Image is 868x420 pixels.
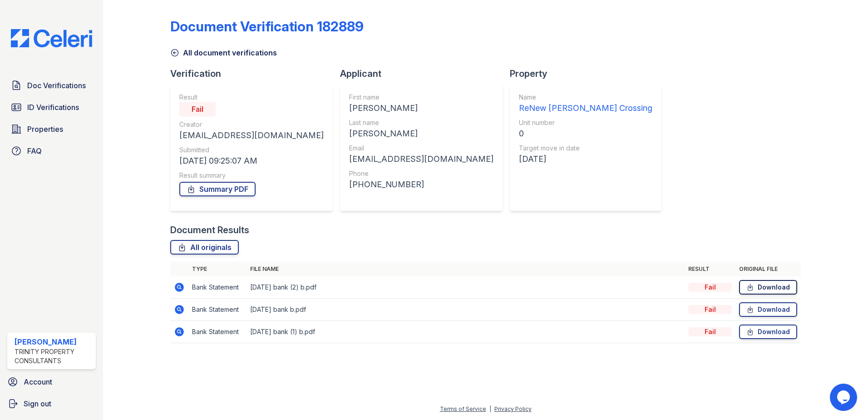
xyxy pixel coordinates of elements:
div: Fail [688,283,732,292]
a: Doc Verifications [7,76,96,95]
div: Fail [179,102,216,116]
div: Email [349,144,493,153]
div: Name [519,93,652,102]
div: Document Verification 182889 [170,18,364,35]
td: [DATE] bank b.pdf [247,299,685,321]
div: Result [179,93,324,102]
a: Properties [7,120,96,138]
div: Verification [170,67,340,80]
div: [DATE] 09:25:07 AM [179,155,324,167]
span: FAQ [27,145,42,156]
a: FAQ [7,142,96,160]
div: [PERSON_NAME] [349,127,493,140]
span: Properties [27,124,63,135]
th: Original file [735,262,801,276]
a: Name ReNew [PERSON_NAME] Crossing [519,93,652,115]
div: Submitted [179,145,324,155]
th: File name [247,262,685,276]
span: ID Verifications [27,102,79,113]
a: Download [739,302,797,317]
a: Download [739,325,797,339]
span: Sign out [24,398,51,409]
div: First name [349,93,493,102]
div: [EMAIL_ADDRESS][DOMAIN_NAME] [179,129,324,142]
div: Fail [688,327,732,336]
a: Sign out [4,395,99,413]
a: Download [739,280,797,295]
img: CE_Logo_Blue-a8612792a0a2168367f1c8372b55b34899dd931a85d93a1a3d3e32e68fde9ad4.png [4,29,99,47]
div: [DATE] [519,153,652,165]
div: Last name [349,118,493,127]
a: Privacy Policy [494,405,532,412]
div: [PHONE_NUMBER] [349,178,493,191]
div: Result summary [179,171,324,180]
td: Bank Statement [188,276,247,299]
a: Account [4,373,99,391]
a: Summary PDF [179,182,256,196]
td: Bank Statement [188,321,247,343]
td: [DATE] bank (1) b.pdf [247,321,685,343]
a: All originals [170,240,239,255]
th: Type [188,262,247,276]
td: Bank Statement [188,299,247,321]
div: [EMAIL_ADDRESS][DOMAIN_NAME] [349,153,493,165]
div: Phone [349,169,493,178]
div: ReNew [PERSON_NAME] Crossing [519,102,652,115]
th: Result [685,262,735,276]
span: Account [24,376,52,387]
div: Fail [688,305,732,314]
div: Target move in date [519,144,652,153]
div: [PERSON_NAME] [15,336,92,347]
div: Creator [179,120,324,129]
span: Doc Verifications [27,80,86,91]
iframe: chat widget [830,384,859,411]
div: Unit number [519,118,652,127]
a: ID Verifications [7,98,96,116]
div: 0 [519,127,652,140]
div: Applicant [340,67,510,80]
a: Terms of Service [440,405,486,412]
div: Property [510,67,669,80]
div: Document Results [170,224,249,236]
div: | [489,405,491,412]
td: [DATE] bank (2) b.pdf [247,276,685,299]
div: Trinity Property Consultants [15,347,92,365]
a: All document verifications [170,47,277,58]
div: [PERSON_NAME] [349,102,493,115]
